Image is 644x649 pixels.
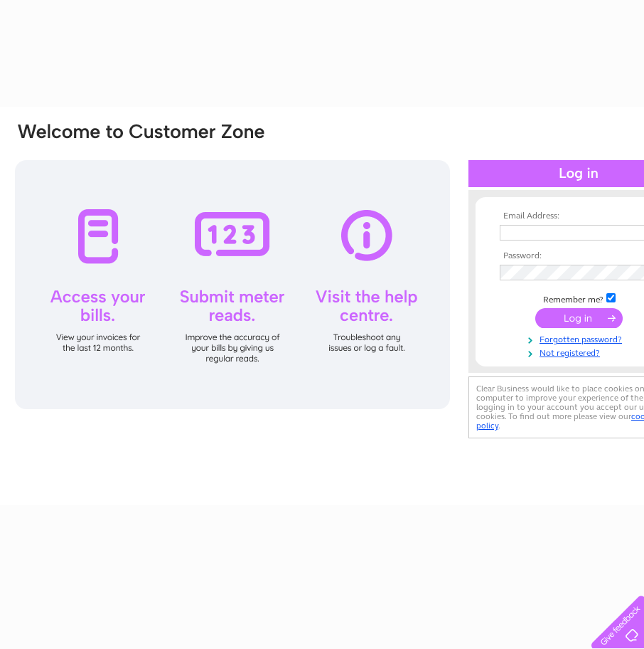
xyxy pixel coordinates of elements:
input: Submit [535,308,623,328]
